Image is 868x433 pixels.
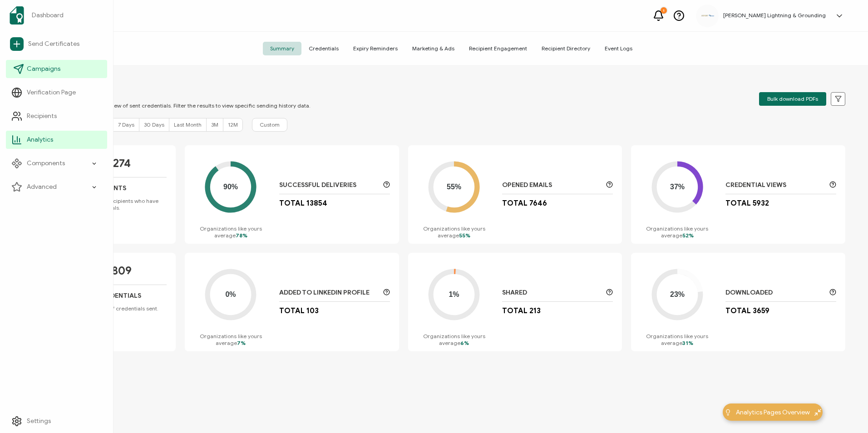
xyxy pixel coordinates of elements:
span: 12M [228,121,238,128]
p: Total 103 [279,306,319,315]
button: Bulk download PDFs [759,92,826,106]
p: Total 5932 [725,199,769,208]
p: Total 13854 [279,199,327,208]
p: Organizations like yours average [417,225,491,239]
p: Organizations like yours average [194,225,268,239]
span: Recipients [27,112,57,121]
p: Successful Deliveries [279,181,379,189]
p: SUMMARY [57,89,311,98]
span: Analytics [27,135,53,144]
img: aadcaf15-e79d-49df-9673-3fc76e3576c2.png [700,14,714,17]
a: Recipients [6,107,107,125]
iframe: Chat Widget [717,330,868,433]
span: 6% [460,340,469,346]
p: Shared [502,289,602,297]
span: Campaigns [27,64,60,74]
span: 3M [211,121,218,128]
p: Organizations like yours average [640,333,714,346]
span: Send Certificates [28,39,79,49]
p: Added to LinkedIn Profile [279,289,379,297]
span: 30 Days [144,121,164,128]
div: 1 [661,7,667,14]
span: Dashboard [32,11,64,20]
a: Send Certificates [6,34,107,54]
p: Total 3659 [725,306,769,315]
a: Verification Page [6,84,107,102]
p: Credential Views [725,181,825,189]
p: Organizations like yours average [640,225,714,239]
a: Analytics [6,131,107,149]
span: 7% [237,340,246,346]
span: Summary [263,42,301,55]
p: 15274 [102,157,131,170]
p: 15809 [101,264,132,278]
p: Organizations like yours average [194,333,268,346]
a: Campaigns [6,60,107,78]
p: Total number of recipients who have received credentials. [66,197,167,211]
p: Opened Emails [502,181,602,189]
span: Custom [260,121,280,129]
span: 78% [236,232,247,239]
span: Components [27,159,65,168]
p: Downloaded [725,289,825,297]
span: Recipient Directory [534,42,597,55]
span: 55% [459,232,470,239]
p: Total 7646 [502,199,547,208]
span: Bulk download PDFs [767,96,818,102]
button: Custom [252,118,287,132]
span: Verification Page [27,88,76,97]
p: Total number of credentials sent. [74,305,158,312]
span: Credentials [301,42,346,55]
span: Advanced [27,182,57,192]
span: Recipient Engagement [462,42,534,55]
span: 52% [682,232,694,239]
span: Marketing & Ads [405,42,462,55]
a: Settings [6,412,107,430]
span: 7 Days [118,121,134,128]
h5: [PERSON_NAME] Lightning & Grounding [723,12,826,19]
span: 31% [682,340,693,346]
span: Event Logs [597,42,640,55]
p: Organizations like yours average [417,333,491,346]
span: Expiry Reminders [346,42,405,55]
p: You can view an overview of sent credentials. Filter the results to view specific sending history... [57,102,311,109]
p: Total 213 [502,306,541,315]
span: Last Month [174,121,202,128]
span: Settings [27,417,51,426]
a: Dashboard [6,3,107,28]
img: sertifier-logomark-colored.svg [10,6,24,25]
